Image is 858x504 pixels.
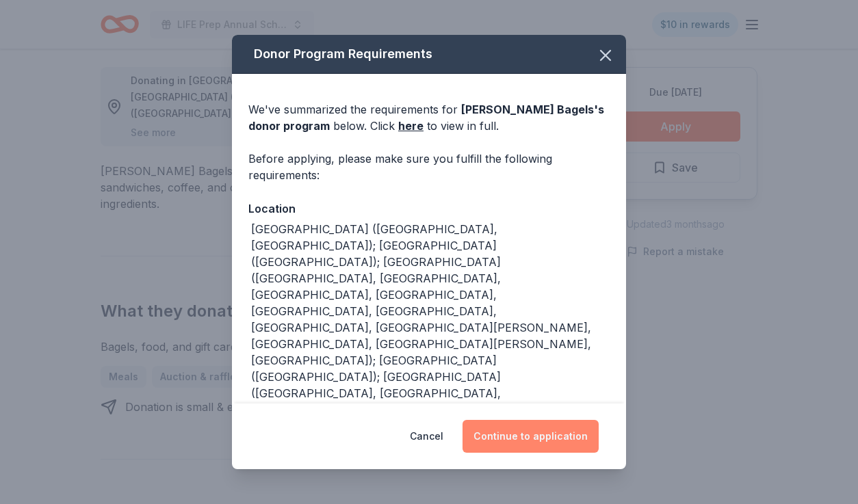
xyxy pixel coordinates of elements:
[398,118,424,134] a: here
[248,150,610,183] div: Before applying, please make sure you fulfill the following requirements:
[463,420,599,453] button: Continue to application
[232,35,626,74] div: Donor Program Requirements
[410,420,443,453] button: Cancel
[248,101,610,134] div: We've summarized the requirements for below. Click to view in full.
[248,200,610,217] div: Location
